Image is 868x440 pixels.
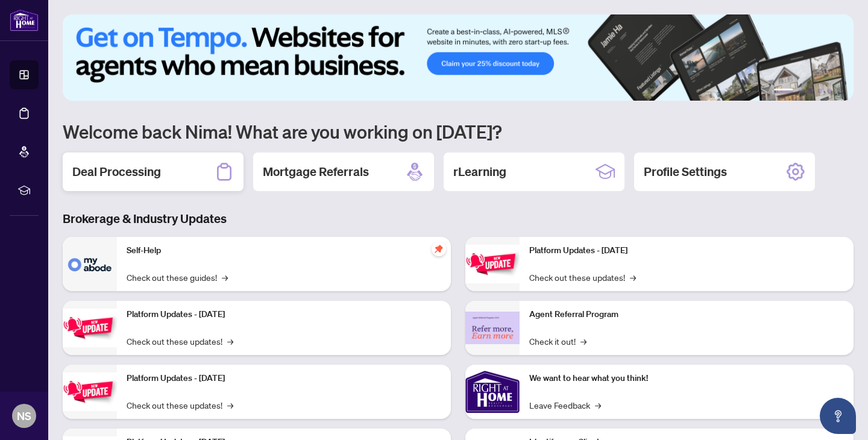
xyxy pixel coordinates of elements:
[63,14,854,101] img: Slide 0
[432,242,446,256] span: pushpin
[127,244,441,257] p: Self-Help
[17,407,31,424] span: NS
[837,89,841,93] button: 6
[644,163,727,180] h2: Profile Settings
[774,89,793,93] button: 1
[63,237,117,291] img: Self-Help
[127,372,441,385] p: Platform Updates - [DATE]
[465,365,520,419] img: We want to hear what you think!
[127,398,233,412] a: Check out these updates!→
[595,398,601,412] span: →
[63,210,854,227] h3: Brokerage & Industry Updates
[529,244,844,257] p: Platform Updates - [DATE]
[465,245,520,283] img: Platform Updates - June 23, 2025
[529,271,636,284] a: Check out these updates!→
[227,335,233,348] span: →
[827,89,832,93] button: 5
[820,398,856,434] button: Open asap
[263,163,369,180] h2: Mortgage Referrals
[63,372,117,410] img: Platform Updates - July 21, 2025
[529,335,587,348] a: Check it out!→
[63,309,117,347] img: Platform Updates - September 16, 2025
[580,335,587,348] span: →
[63,120,854,143] h1: Welcome back Nima! What are you working on [DATE]?
[529,308,844,321] p: Agent Referral Program
[127,308,441,321] p: Platform Updates - [DATE]
[227,398,233,412] span: →
[453,163,506,180] h2: rLearning
[817,89,822,93] button: 4
[127,271,228,284] a: Check out these guides!→
[529,372,844,385] p: We want to hear what you think!
[808,89,813,93] button: 3
[465,312,520,345] img: Agent Referral Program
[630,271,636,284] span: →
[529,398,601,412] a: Leave Feedback→
[10,9,39,31] img: logo
[798,89,803,93] button: 2
[127,335,233,348] a: Check out these updates!→
[72,163,161,180] h2: Deal Processing
[222,271,228,284] span: →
